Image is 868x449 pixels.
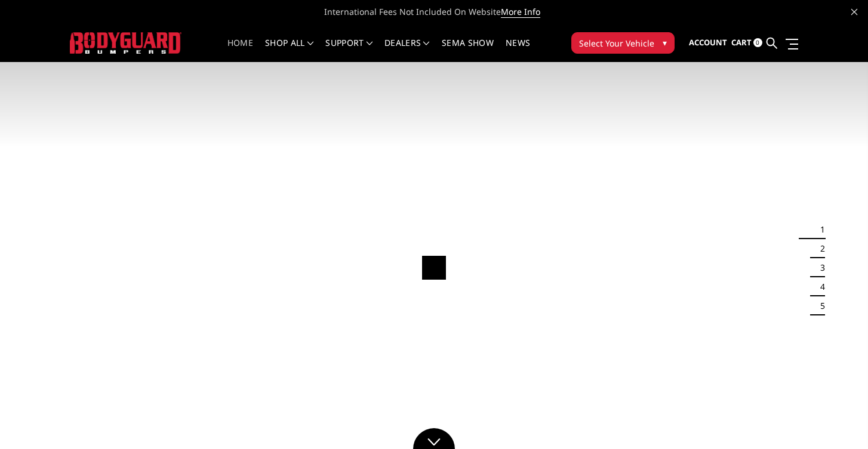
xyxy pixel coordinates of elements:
a: shop all [265,39,313,62]
a: Account [689,27,727,59]
a: News [506,39,530,62]
a: Home [227,39,253,62]
a: SEMA Show [442,39,494,62]
span: Account [689,37,727,48]
span: 0 [753,38,762,47]
a: Cart 0 [731,27,762,59]
button: Select Your Vehicle [571,32,675,54]
button: 1 of 5 [813,220,825,239]
a: Dealers [384,39,430,62]
button: 2 of 5 [813,239,825,258]
span: ▾ [663,36,667,49]
button: 4 of 5 [813,277,825,296]
button: 3 of 5 [813,258,825,277]
span: Select Your Vehicle [579,37,654,49]
img: BODYGUARD BUMPERS [70,32,181,54]
a: Click to Down [413,428,455,449]
span: Cart [731,37,752,48]
button: 5 of 5 [813,296,825,315]
a: More Info [501,6,540,18]
a: Support [325,39,373,62]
